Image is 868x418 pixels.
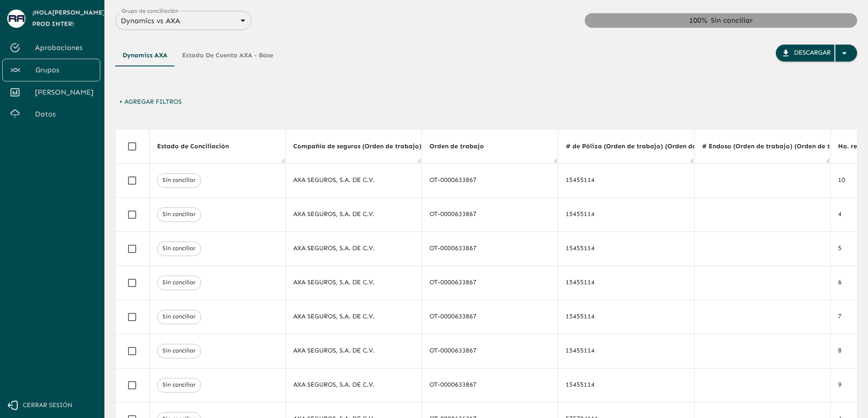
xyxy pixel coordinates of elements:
div: OT-0000633867 [429,210,551,219]
div: OT-0000633867 [429,244,551,253]
div: AXA SEGUROS, S.A. DE C.V. [293,210,414,219]
div: OT-0000633867 [429,278,551,287]
div: AXA SEGUROS, S.A. DE C.V. [293,346,414,355]
span: Orden de trabajo [429,141,496,152]
div: 15455114 [566,312,687,321]
div: 15455114 [566,380,687,389]
a: Datos [2,103,100,125]
a: Aprobaciones [2,37,100,59]
div: Sin conciliar [711,15,753,26]
span: Sin conciliar [158,210,201,219]
div: AXA SEGUROS, S.A. DE C.V. [293,312,414,321]
a: Grupos [2,59,100,81]
div: OT-0000633867 [429,176,551,185]
button: Estado de cuenta AXA - Base [175,45,281,66]
span: Sin conciliar [158,381,201,389]
button: + Agregar Filtros [115,94,185,111]
div: AXA SEGUROS, S.A. DE C.V. [293,244,414,253]
button: Dynamics AXA [115,45,175,66]
div: 15455114 [566,278,687,287]
div: AXA SEGUROS, S.A. DE C.V. [293,176,414,185]
span: Cerrar sesión [23,400,73,411]
span: Sin conciliar [158,278,201,287]
label: Grupo de conciliación [122,7,178,15]
div: Sin conciliar: 100.00% [585,13,857,28]
div: AXA SEGUROS, S.A. DE C.V. [293,278,414,287]
div: Dynamics vs AXA [115,14,252,27]
button: Descargar [776,45,857,61]
div: OT-0000633867 [429,346,551,355]
span: Sin conciliar [158,312,201,321]
div: OT-0000633867 [429,312,551,321]
div: Tipos de Movimientos [115,45,281,66]
div: 15455114 [566,244,687,253]
span: Sin conciliar [158,347,201,355]
span: Aprobaciones [35,42,93,53]
div: AXA SEGUROS, S.A. DE C.V. [293,380,414,389]
span: ¡Hola [PERSON_NAME] Prod Inter ! [32,7,105,30]
span: Compañía de seguros (Orden de trabajo) (Orden de trabajo) [293,141,495,152]
span: # de Póliza (Orden de trabajo) (Orden de trabajo) [566,141,736,152]
span: # Endoso (Orden de trabajo) (Orden de trabajo) [702,141,866,152]
span: [PERSON_NAME] [35,87,93,98]
div: 15455114 [566,346,687,355]
div: 100 % [689,15,707,26]
span: Datos [35,109,93,120]
div: 15455114 [566,176,687,185]
div: Descargar [794,47,831,59]
span: Grupos [35,65,93,76]
div: 15455114 [566,210,687,219]
span: Sin conciliar [158,176,201,185]
div: OT-0000633867 [429,380,551,389]
span: Estado de Conciliación [157,141,241,152]
img: avatar [9,15,25,22]
span: Sin conciliar [158,244,201,253]
a: [PERSON_NAME] [2,81,100,103]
